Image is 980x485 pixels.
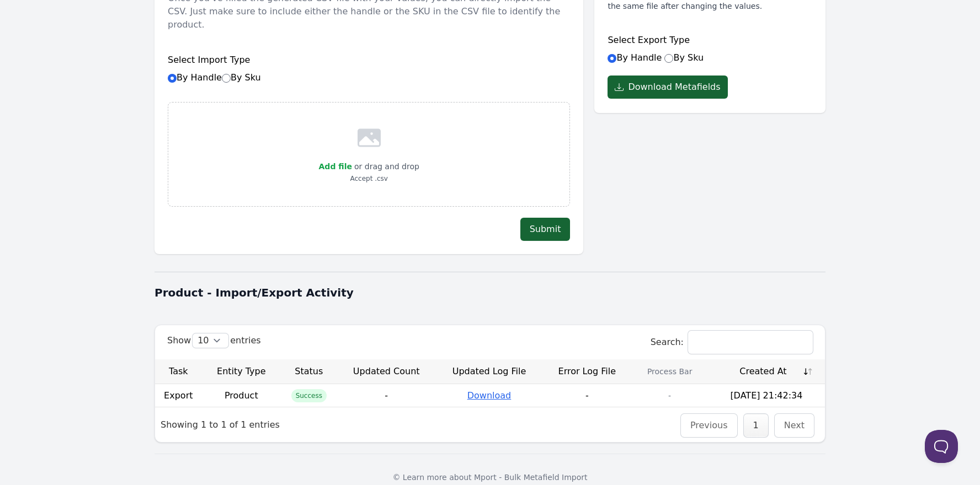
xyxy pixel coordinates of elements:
td: Product [202,384,281,407]
button: Download Metafields [608,76,727,99]
h1: Product - Import/Export Activity [155,285,825,300]
button: Submit [520,218,571,241]
td: - [631,384,707,407]
label: Show entries [167,335,261,346]
h6: Select Import Type [168,53,570,67]
a: Download [467,390,512,401]
a: Mport - Bulk Metafield Import [474,473,588,482]
label: Search: [651,337,813,347]
div: Showing 1 to 1 of 1 entries [155,411,285,439]
span: Success [291,389,327,402]
span: - [385,390,388,401]
label: By Handle [608,52,662,63]
label: By Sku [222,72,261,83]
input: By Handle [608,54,616,63]
label: By Handle [168,72,261,83]
td: [DATE] 21:42:34 [708,384,825,407]
label: By Sku [664,52,704,63]
a: Next [784,420,805,430]
p: or drag and drop [352,160,419,173]
input: By Sku [664,54,673,63]
span: © Learn more about [392,473,471,482]
th: Created At: activate to sort column ascending [708,359,825,384]
input: By Sku [222,74,231,83]
a: 1 [753,420,759,430]
a: Previous [690,420,728,430]
input: By HandleBy Sku [168,74,177,83]
span: - [585,390,589,401]
td: Export [155,384,202,407]
span: Add file [319,162,352,171]
input: Search: [688,331,813,354]
select: Showentries [193,333,228,348]
p: Accept .csv [319,173,419,184]
h6: Select Export Type [608,34,812,47]
iframe: Toggle Customer Support [925,430,958,463]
